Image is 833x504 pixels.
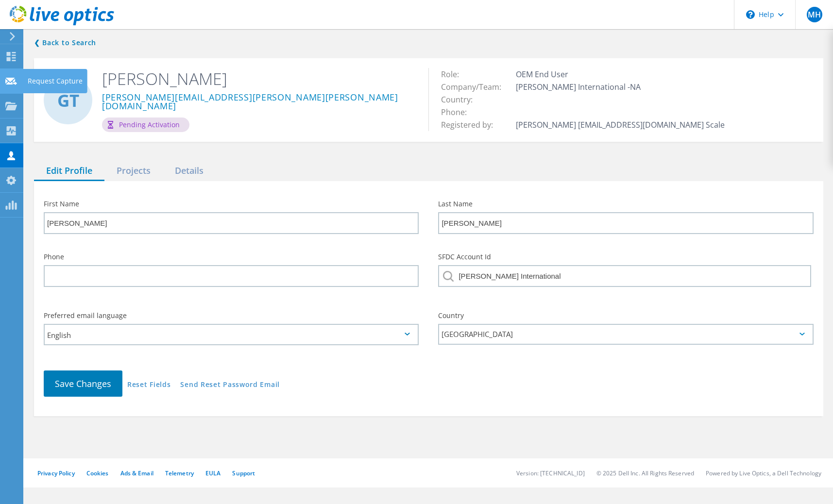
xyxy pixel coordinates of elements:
[44,370,122,397] button: Save Changes
[34,37,96,49] a: Back to search
[441,119,503,130] span: Registered by:
[102,118,189,132] div: Pending Activation
[516,82,650,92] span: [PERSON_NAME] International -NA
[516,469,585,477] li: Version: [TECHNICAL_ID]
[513,68,727,81] td: OEM End User
[441,82,511,92] span: Company/Team:
[44,253,419,260] label: Phone
[120,469,153,477] a: Ads & Email
[104,161,163,181] div: Projects
[438,201,813,207] label: Last Name
[232,469,255,477] a: Support
[513,118,727,131] td: [PERSON_NAME] [EMAIL_ADDRESS][DOMAIN_NAME] Scale
[441,94,482,105] span: Country:
[746,10,755,19] svg: \n
[808,11,821,18] span: MH
[127,381,170,389] a: Reset Fields
[10,20,114,27] a: Live Optics Dashboard
[441,69,469,80] span: Role:
[163,161,216,181] div: Details
[55,378,111,389] span: Save Changes
[165,469,194,477] a: Telemetry
[102,93,414,112] a: [PERSON_NAME][EMAIL_ADDRESS][PERSON_NAME][PERSON_NAME][DOMAIN_NAME]
[706,469,821,477] li: Powered by Live Optics, a Dell Technology
[37,469,75,477] a: Privacy Policy
[34,161,104,181] div: Edit Profile
[86,469,109,477] a: Cookies
[28,78,83,84] div: Request Capture
[438,324,813,345] div: [GEOGRAPHIC_DATA]
[57,92,79,109] span: GT
[438,253,813,260] label: SFDC Account Id
[438,312,813,319] label: Country
[44,201,419,207] label: First Name
[180,381,280,389] a: Send Reset Password Email
[441,107,476,118] span: Phone:
[596,469,694,477] li: © 2025 Dell Inc. All Rights Reserved
[44,312,419,319] label: Preferred email language
[205,469,221,477] a: EULA
[102,68,414,89] h2: [PERSON_NAME]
